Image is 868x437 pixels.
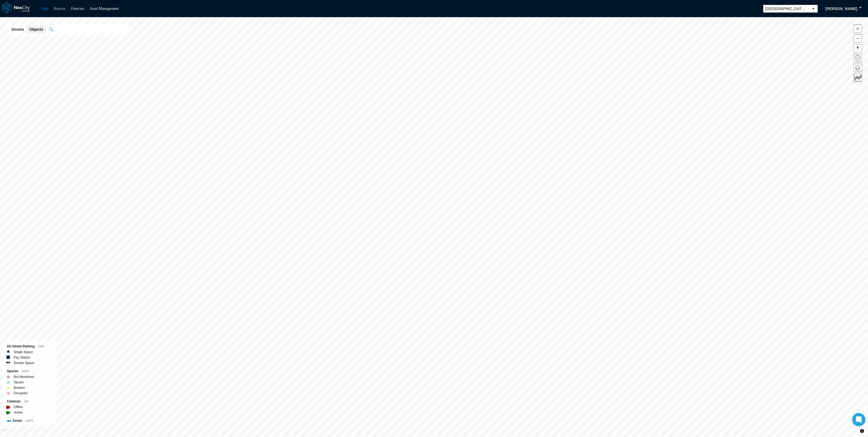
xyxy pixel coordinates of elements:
[854,34,862,43] button: Zoom out
[826,6,857,11] span: [PERSON_NAME]
[7,399,53,404] div: Cameras
[14,385,25,390] label: Booked
[854,74,862,82] button: Key metrics
[22,370,29,373] span: 16014
[24,400,29,403] span: 143
[41,7,48,11] a: Map
[14,380,23,385] label: Vacant
[854,64,862,72] button: Layers management
[854,35,862,42] span: Zoom out
[7,344,53,349] div: On-Street Parking
[7,368,53,374] div: Spaces
[14,360,34,366] label: Double Space
[54,7,66,11] a: Reports
[859,428,865,434] button: Toggle attribution
[860,428,864,434] span: Toggle attribution
[854,25,862,33] span: Zoom in
[14,355,30,360] label: Pay Station
[14,374,34,380] label: Not Monitored
[854,44,862,53] button: Reset bearing to north
[26,419,33,422] span: 12073
[14,349,33,355] label: Single Space
[8,26,27,33] button: Streets
[90,7,119,11] a: Asset Management
[854,54,862,62] button: Home
[26,26,46,33] button: Objects
[71,7,84,11] a: Forecast
[2,429,9,435] a: Mapbox homepage
[38,345,44,348] span: 2449
[765,6,807,11] span: [GEOGRAPHIC_DATA][PERSON_NAME]
[7,418,53,424] div: Zones
[14,390,27,396] label: Occupied
[29,27,43,32] span: Objects
[14,410,23,415] label: Active
[11,27,24,32] span: Streets
[854,25,862,33] button: Zoom in
[14,404,23,410] label: Offline
[820,4,863,13] button: [PERSON_NAME]
[854,44,862,52] span: Reset bearing to north
[809,5,818,13] button: select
